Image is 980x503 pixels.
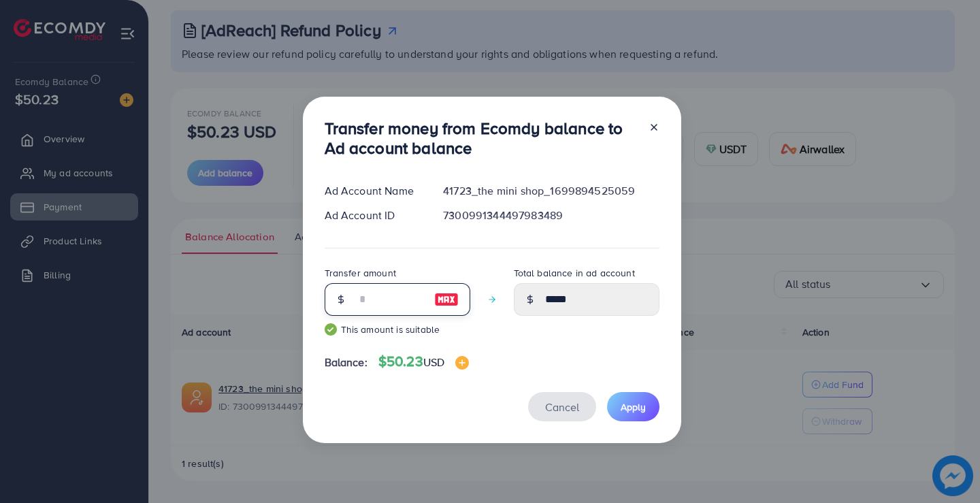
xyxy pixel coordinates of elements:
h3: Transfer money from Ecomdy balance to Ad account balance [325,118,638,158]
label: Total balance in ad account [514,266,635,280]
label: Transfer amount [325,266,396,280]
img: image [434,291,459,308]
button: Cancel [528,392,596,421]
img: guide [325,323,337,336]
div: Ad Account Name [314,183,433,199]
span: Cancel [545,400,579,415]
img: image [455,356,469,370]
h4: $50.23 [378,353,469,370]
div: 41723_the mini shop_1699894525059 [432,183,670,199]
span: Balance: [325,355,367,370]
button: Apply [607,392,659,421]
span: USD [423,355,444,370]
span: Apply [621,400,646,414]
div: 7300991344497983489 [432,208,670,223]
small: This amount is suitable [325,323,470,336]
div: Ad Account ID [314,208,433,223]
